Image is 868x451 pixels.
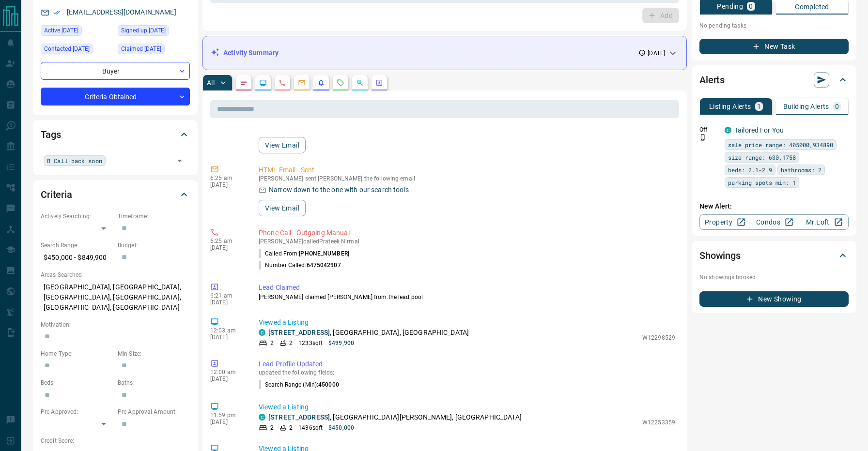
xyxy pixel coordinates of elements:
[299,250,349,257] span: [PHONE_NUMBER]
[41,127,61,142] h2: Tags
[699,72,725,88] h2: Alerts
[259,249,349,258] p: Called From:
[118,349,190,358] p: Min Size:
[41,183,190,206] div: Criteria
[799,214,849,230] a: Mr.Loft
[259,137,306,153] button: View Email
[210,292,244,299] p: 6:21 am
[717,3,743,10] p: Pending
[318,381,339,388] span: 450000
[259,200,306,216] button: View Email
[41,378,113,387] p: Beds:
[211,44,679,62] div: Activity Summary[DATE]
[210,181,244,188] p: [DATE]
[749,3,753,10] p: 0
[699,244,849,267] div: Showings
[259,329,265,336] div: condos.ca
[210,244,244,251] p: [DATE]
[210,412,244,419] p: 11:59 pm
[783,103,829,110] p: Building Alerts
[41,241,113,250] p: Search Range:
[835,103,839,110] p: 0
[648,49,665,58] p: [DATE]
[709,103,751,110] p: Listing Alerts
[328,339,354,347] p: $499,900
[289,423,293,432] p: 2
[259,238,675,245] p: [PERSON_NAME] called Prateek Nirmal
[699,134,706,141] svg: Push Notification Only
[728,140,833,150] span: sale price range: 405000,934890
[781,165,821,175] span: bathrooms: 2
[41,349,113,358] p: Home Type:
[41,279,190,316] p: [GEOGRAPHIC_DATA], [GEOGRAPHIC_DATA], [GEOGRAPHIC_DATA], [GEOGRAPHIC_DATA], [GEOGRAPHIC_DATA], [G...
[210,369,244,376] p: 12:00 am
[725,127,731,134] div: condos.ca
[259,414,265,421] div: condos.ca
[699,125,719,134] p: Off
[307,262,341,269] span: 6475042907
[337,79,344,87] svg: Requests
[41,320,190,329] p: Motivation:
[67,8,176,16] a: [EMAIL_ADDRESS][DOMAIN_NAME]
[41,62,190,80] div: Buyer
[795,3,829,10] p: Completed
[44,44,90,54] span: Contacted [DATE]
[41,250,113,266] p: $450,000 - $849,900
[118,378,190,387] p: Baths:
[121,26,166,35] span: Signed up [DATE]
[734,126,784,134] a: Tailored For You
[41,271,190,279] p: Areas Searched:
[270,339,274,347] p: 2
[118,241,190,250] p: Budget:
[375,79,383,87] svg: Agent Actions
[328,423,354,432] p: $450,000
[259,369,675,376] p: updated the following fields:
[356,79,364,87] svg: Opportunities
[749,214,799,230] a: Condos
[259,228,675,238] p: Phone Call - Outgoing Manual
[44,26,78,35] span: Active [DATE]
[41,25,113,39] div: Mon Aug 11 2025
[259,261,341,270] p: Number Called:
[118,25,190,39] div: Mon Aug 04 2025
[41,436,190,445] p: Credit Score:
[259,380,339,389] p: Search Range (Min) :
[259,175,675,182] p: [PERSON_NAME] sent [PERSON_NAME] the following email
[298,423,323,432] p: 1436 sqft
[268,328,469,338] p: , [GEOGRAPHIC_DATA], [GEOGRAPHIC_DATA]
[298,339,323,347] p: 1233 sqft
[699,201,849,211] p: New Alert:
[279,79,286,87] svg: Calls
[210,419,244,425] p: [DATE]
[268,329,330,336] a: [STREET_ADDRESS]
[269,185,409,195] p: Narrow down to the one with our search tools
[699,18,849,33] p: No pending tasks
[259,402,675,412] p: Viewed a Listing
[259,293,675,301] p: [PERSON_NAME] claimed [PERSON_NAME] from the lead pool
[259,165,675,175] p: HTML Email - Sent
[268,412,522,422] p: , [GEOGRAPHIC_DATA][PERSON_NAME], [GEOGRAPHIC_DATA]
[317,79,325,87] svg: Listing Alerts
[642,418,675,427] p: W12253359
[53,9,60,16] svg: Email Verified
[642,333,675,342] p: W12298529
[210,376,244,382] p: [DATE]
[210,238,244,244] p: 6:25 am
[728,178,796,187] span: parking spots min: 1
[699,273,849,282] p: No showings booked
[223,48,279,58] p: Activity Summary
[699,39,849,54] button: New Task
[210,175,244,181] p: 6:25 am
[121,44,161,54] span: Claimed [DATE]
[41,123,190,146] div: Tags
[699,248,741,263] h2: Showings
[699,291,849,307] button: New Showing
[728,152,796,162] span: size range: 630,1758
[210,327,244,334] p: 12:03 am
[298,79,306,87] svg: Emails
[210,299,244,306] p: [DATE]
[259,317,675,328] p: Viewed a Listing
[289,339,293,347] p: 2
[41,44,113,57] div: Tue Aug 12 2025
[41,187,72,202] h2: Criteria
